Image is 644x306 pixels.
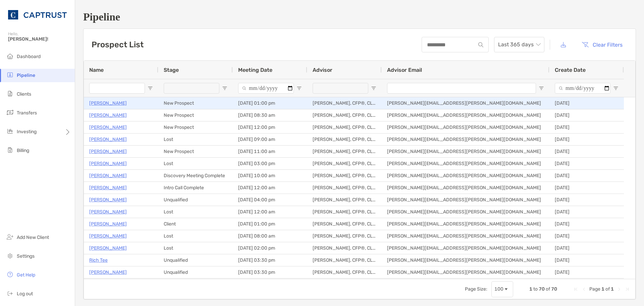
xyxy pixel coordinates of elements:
[382,242,549,254] div: [PERSON_NAME][EMAIL_ADDRESS][PERSON_NAME][DOMAIN_NAME]
[307,254,382,266] div: [PERSON_NAME], CFP®, CLU®
[89,111,127,119] p: [PERSON_NAME]
[491,281,513,297] div: Page Size
[158,278,233,290] div: Unqualified
[238,83,294,94] input: Meeting Date Filter Input
[387,83,536,94] input: Advisor Email Filter Input
[307,170,382,182] div: [PERSON_NAME], CFP®, CLU®
[307,218,382,230] div: [PERSON_NAME], CFP®, CLU®
[382,158,549,169] div: [PERSON_NAME][EMAIL_ADDRESS][PERSON_NAME][DOMAIN_NAME]
[6,146,14,154] img: billing icon
[589,286,600,292] span: Page
[307,266,382,278] div: [PERSON_NAME], CFP®, CLU®
[89,184,127,192] a: [PERSON_NAME]
[6,71,14,79] img: pipeline icon
[17,253,35,259] span: Settings
[494,286,503,292] div: 100
[233,158,307,169] div: [DATE] 03:00 pm
[549,182,624,194] div: [DATE]
[89,171,127,180] a: [PERSON_NAME]
[307,194,382,206] div: [PERSON_NAME], CFP®, CLU®
[549,230,624,242] div: [DATE]
[89,196,127,204] a: [PERSON_NAME]
[6,108,14,116] img: transfers icon
[89,268,127,276] a: [PERSON_NAME]
[307,230,382,242] div: [PERSON_NAME], CFP®, CLU®
[533,286,538,292] span: to
[549,266,624,278] div: [DATE]
[158,266,233,278] div: Unqualified
[17,148,29,153] span: Billing
[233,146,307,157] div: [DATE] 11:00 am
[158,182,233,194] div: Intro Call Complete
[549,158,624,169] div: [DATE]
[382,254,549,266] div: [PERSON_NAME][EMAIL_ADDRESS][PERSON_NAME][DOMAIN_NAME]
[17,91,31,97] span: Clients
[6,90,14,98] img: clients icon
[158,134,233,145] div: Lost
[382,109,549,121] div: [PERSON_NAME][EMAIL_ADDRESS][PERSON_NAME][DOMAIN_NAME]
[89,208,127,216] a: [PERSON_NAME]
[549,278,624,290] div: [DATE]
[89,99,127,107] a: [PERSON_NAME]
[92,40,144,49] h3: Prospect List
[307,242,382,254] div: [PERSON_NAME], CFP®, CLU®
[6,270,14,278] img: get-help icon
[233,182,307,194] div: [DATE] 12:00 am
[233,254,307,266] div: [DATE] 03:30 pm
[89,256,108,264] p: Rich Tee
[625,287,630,292] div: Last Page
[164,67,179,73] span: Stage
[89,147,127,156] a: [PERSON_NAME]
[89,159,127,168] a: [PERSON_NAME]
[382,170,549,182] div: [PERSON_NAME][EMAIL_ADDRESS][PERSON_NAME][DOMAIN_NAME]
[89,220,127,228] a: [PERSON_NAME]
[233,218,307,230] div: [DATE] 01:00 pm
[307,109,382,121] div: [PERSON_NAME], CFP®, CLU®
[382,97,549,109] div: [PERSON_NAME][EMAIL_ADDRESS][PERSON_NAME][DOMAIN_NAME]
[158,218,233,230] div: Client
[158,146,233,157] div: New Prospect
[89,135,127,144] a: [PERSON_NAME]
[551,286,557,292] span: 70
[549,121,624,133] div: [DATE]
[549,134,624,145] div: [DATE]
[158,242,233,254] div: Lost
[581,287,587,292] div: Previous Page
[17,110,37,116] span: Transfers
[555,83,610,94] input: Create Date Filter Input
[387,67,422,73] span: Advisor Email
[233,97,307,109] div: [DATE] 01:00 pm
[17,54,41,59] span: Dashboard
[233,134,307,145] div: [DATE] 09:00 am
[307,97,382,109] div: [PERSON_NAME], CFP®, CLU®
[233,109,307,121] div: [DATE] 08:30 am
[233,242,307,254] div: [DATE] 02:00 pm
[8,3,67,27] img: CAPTRUST Logo
[573,287,579,292] div: First Page
[613,86,619,91] button: Open Filter Menu
[89,123,127,132] a: [PERSON_NAME]
[549,242,624,254] div: [DATE]
[158,121,233,133] div: New Prospect
[158,109,233,121] div: New Prospect
[17,235,49,240] span: Add New Client
[605,286,610,292] span: of
[382,121,549,133] div: [PERSON_NAME][EMAIL_ADDRESS][PERSON_NAME][DOMAIN_NAME]
[222,86,227,91] button: Open Filter Menu
[382,230,549,242] div: [PERSON_NAME][EMAIL_ADDRESS][PERSON_NAME][DOMAIN_NAME]
[498,37,540,52] span: Last 365 days
[382,218,549,230] div: [PERSON_NAME][EMAIL_ADDRESS][PERSON_NAME][DOMAIN_NAME]
[89,244,127,252] p: [PERSON_NAME]
[233,121,307,133] div: [DATE] 12:00 pm
[577,37,628,52] button: Clear Filters
[307,121,382,133] div: [PERSON_NAME], CFP®, CLU®
[17,272,35,278] span: Get Help
[233,170,307,182] div: [DATE] 10:00 am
